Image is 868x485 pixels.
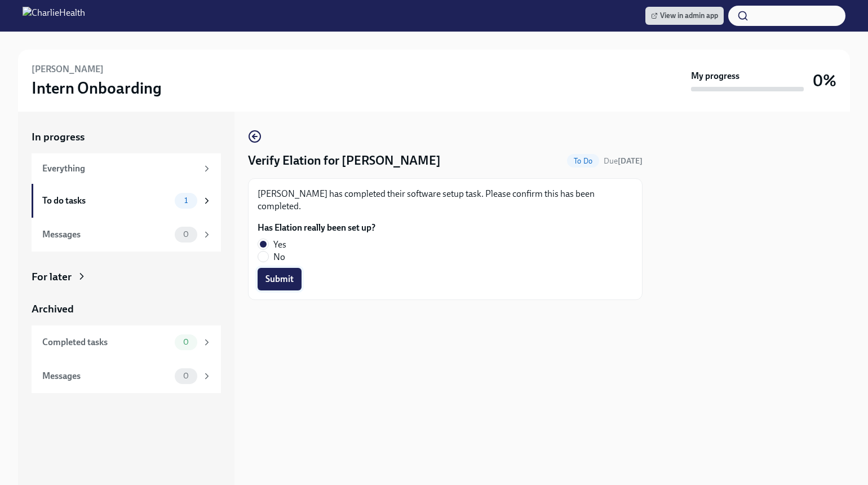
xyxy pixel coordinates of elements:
[32,153,221,184] a: Everything
[273,239,286,251] span: Yes
[604,156,643,166] span: Due
[32,184,221,218] a: To do tasks1
[176,230,196,239] span: 0
[32,130,221,144] a: In progress
[32,218,221,252] a: Messages0
[32,78,162,98] h3: Intern Onboarding
[273,251,285,263] span: No
[42,370,170,382] div: Messages
[567,157,599,165] span: To Do
[42,195,170,207] div: To do tasks
[604,156,643,166] span: September 27th, 2025 10:00
[178,196,194,205] span: 1
[258,222,375,234] label: Has Elation really been set up?
[258,268,302,290] button: Submit
[32,359,221,393] a: Messages0
[32,270,221,284] a: For later
[23,7,85,25] img: CharlieHealth
[42,336,170,349] div: Completed tasks
[32,63,104,76] h6: [PERSON_NAME]
[691,70,739,82] strong: My progress
[258,188,633,213] p: [PERSON_NAME] has completed their software setup task. Please confirm this has been completed.
[32,302,221,316] a: Archived
[32,270,72,284] div: For later
[618,156,643,166] strong: [DATE]
[176,372,196,380] span: 0
[32,325,221,359] a: Completed tasks0
[651,10,718,21] span: View in admin app
[645,7,724,25] a: View in admin app
[813,70,836,91] h3: 0%
[176,338,196,346] span: 0
[42,162,197,175] div: Everything
[42,228,170,241] div: Messages
[265,274,294,285] span: Submit
[248,152,441,169] h4: Verify Elation for [PERSON_NAME]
